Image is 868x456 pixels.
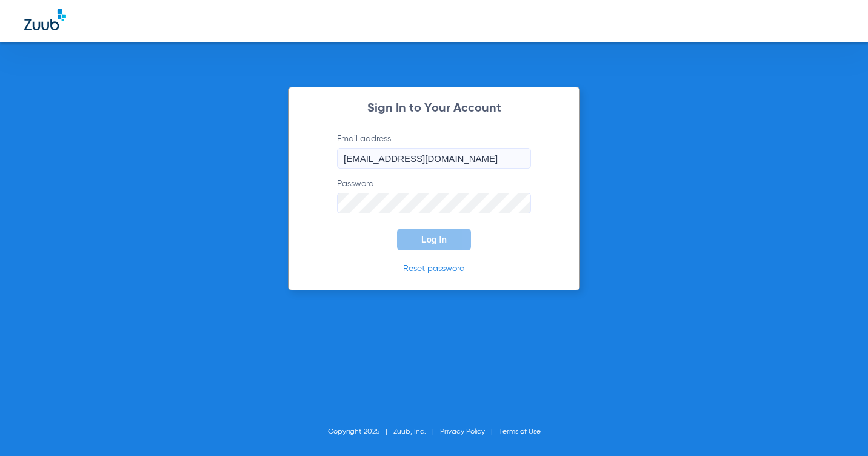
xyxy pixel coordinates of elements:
[328,426,393,438] li: Copyright 2025
[337,148,531,169] input: Email address
[393,426,440,438] li: Zuub, Inc.
[807,398,868,456] iframe: Chat Widget
[337,178,531,213] label: Password
[421,235,447,244] span: Log In
[403,264,465,273] a: Reset password
[24,9,66,30] img: Zuub Logo
[319,102,549,115] h2: Sign In to Your Account
[397,229,471,250] button: Log In
[440,428,485,435] a: Privacy Policy
[337,133,531,169] label: Email address
[337,193,531,213] input: Password
[499,428,541,435] a: Terms of Use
